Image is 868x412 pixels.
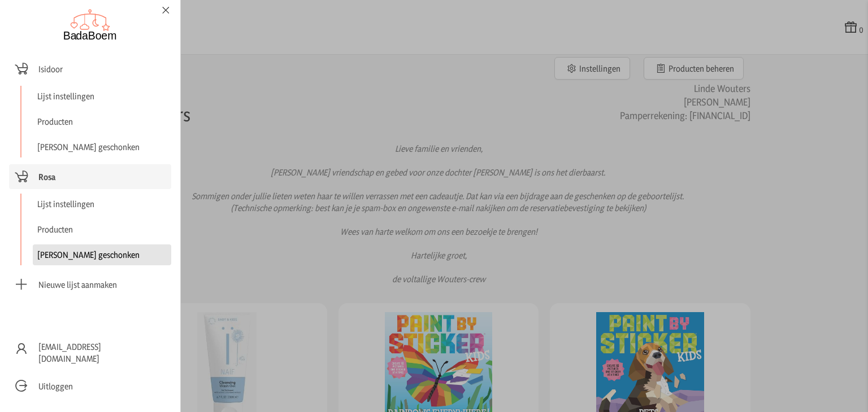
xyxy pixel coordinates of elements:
[33,219,171,240] a: Producten
[33,194,171,214] a: Lijst instellingen
[9,272,171,297] a: Nieuwe lijst aanmaken
[9,56,171,81] a: Isidoor
[38,63,63,75] span: Isidoor
[33,244,171,265] a: [PERSON_NAME] geschonken
[63,9,118,41] img: Badaboem
[38,380,73,392] span: Uitloggen
[38,341,158,365] span: [EMAIL_ADDRESS][DOMAIN_NAME]
[33,86,171,107] a: Lijst instellingen
[33,111,171,132] a: Producten
[9,164,171,189] a: Rosa
[9,336,171,369] a: [EMAIL_ADDRESS][DOMAIN_NAME]
[38,171,55,183] span: Rosa
[33,137,171,157] a: [PERSON_NAME] geschonken
[38,279,117,291] span: Nieuwe lijst aanmaken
